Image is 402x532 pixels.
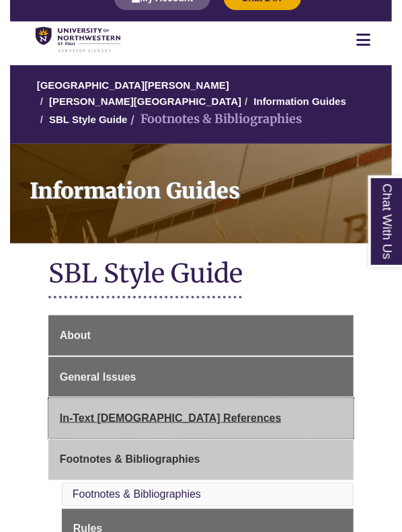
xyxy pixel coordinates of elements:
a: [GEOGRAPHIC_DATA][PERSON_NAME] [37,79,229,91]
a: Information Guides [254,96,347,107]
li: Footnotes & Bibliographies [128,110,303,129]
h1: Information Guides [21,144,392,226]
a: About [48,315,354,356]
a: SBL Style Guide [49,114,127,125]
a: In-Text [DEMOGRAPHIC_DATA] References [48,398,354,439]
span: About [60,330,91,341]
h1: SBL Style Guide [48,257,354,293]
img: UNWSP Library Logo [36,27,120,54]
span: General Issues [60,371,136,383]
a: Footnotes & Bibliographies [48,440,354,480]
a: Footnotes & Bibliographies [73,489,201,500]
a: Information Guides [10,144,392,243]
span: Footnotes & Bibliographies [60,454,200,465]
span: In-Text [DEMOGRAPHIC_DATA] References [60,412,282,424]
a: [PERSON_NAME][GEOGRAPHIC_DATA] [49,96,241,107]
a: General Issues [48,357,354,397]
